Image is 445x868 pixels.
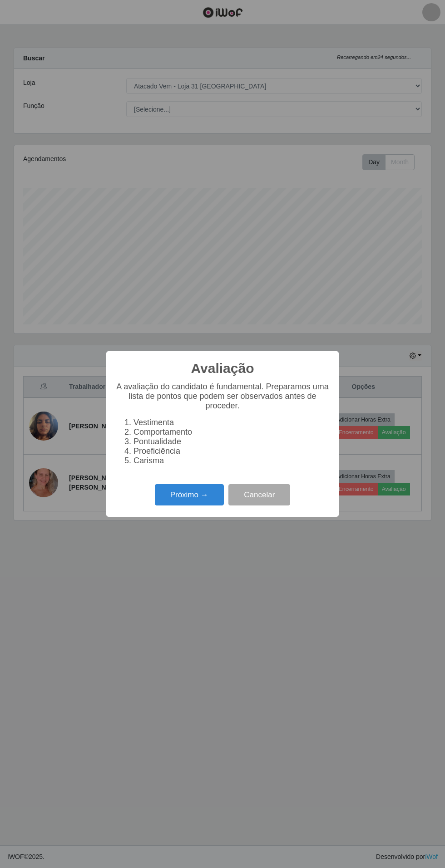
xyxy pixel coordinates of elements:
li: Proeficiência [133,446,330,456]
p: A avaliação do candidato é fundamental. Preparamos uma lista de pontos que podem ser observados a... [115,382,330,411]
li: Vestimenta [133,418,330,427]
li: Pontualidade [133,437,330,446]
li: Carisma [133,456,330,466]
h2: Avaliação [191,360,254,377]
button: Cancelar [228,484,290,505]
li: Comportamento [133,427,330,437]
button: Próximo → [155,484,224,505]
